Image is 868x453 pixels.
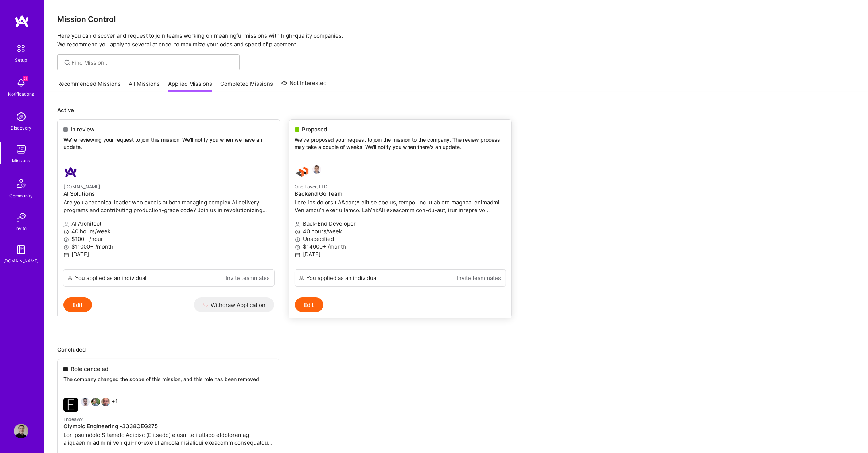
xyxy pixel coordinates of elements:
img: guide book [14,242,28,257]
p: We've proposed your request to join the mission to the company. The review process may take a cou... [295,136,506,150]
p: Are you a technical leader who excels at both managing complex AI delivery programs and contribut... [63,199,274,214]
div: Discovery [11,124,32,132]
i: icon MoneyGray [295,245,300,250]
div: You applied as an individual [307,274,378,282]
img: One Layer, LTD company logo [295,165,310,180]
img: Dominik Gleich [312,165,321,174]
img: Invite [14,210,28,224]
h4: Backend Go Team [295,191,506,197]
i: icon MoneyGray [295,237,300,242]
i: icon MoneyGray [63,245,69,250]
a: Completed Missions [221,80,273,92]
img: Community [12,174,30,192]
img: discovery [14,110,28,124]
a: User Avatar [12,424,30,438]
p: [DATE] [63,250,274,258]
div: Invite [16,224,27,232]
h4: AI Solutions [63,191,274,197]
button: Edit [295,297,323,312]
img: setup [13,41,29,56]
button: Edit [63,297,92,312]
p: AI Architect [63,220,274,227]
i: icon Calendar [63,252,69,258]
i: icon SearchGrey [63,58,71,67]
p: [DATE] [295,250,506,258]
span: Proposed [302,126,327,133]
p: Active [57,106,855,114]
div: Setup [15,56,27,64]
p: $14000+ /month [295,243,506,250]
img: User Avatar [14,424,28,438]
img: logo [15,15,29,28]
img: bell [14,76,28,90]
a: All Missions [129,80,160,92]
div: Community [9,192,33,200]
input: Find Mission... [72,59,234,66]
small: One Layer, LTD [295,184,328,189]
a: Invite teammates [226,274,270,282]
i: icon Applicant [63,222,69,227]
a: A.Team company logo[DOMAIN_NAME]AI SolutionsAre you a technical leader who excels at both managin... [58,159,280,269]
div: [DOMAIN_NAME] [4,257,39,265]
p: We're reviewing your request to join this mission. We'll notify you when we have an update. [63,136,274,150]
a: Invite teammates [457,274,501,282]
div: Notifications [8,90,34,98]
p: $100+ /hour [63,235,274,243]
a: Recommended Missions [57,80,121,92]
p: Lore ips dolorsit A&con;A elit se doeius, tempo, inc utlab etd magnaal enimadmi VenIamqu’n exer u... [295,199,506,214]
small: [DOMAIN_NAME] [63,184,100,189]
p: $11000+ /month [63,243,274,250]
img: A.Team company logo [63,165,78,180]
i: icon Calendar [295,252,300,258]
span: In review [71,126,94,133]
i: icon MoneyGray [63,237,69,242]
span: 3 [23,76,28,81]
a: Not Interested [281,79,327,92]
p: Concluded [57,346,855,353]
i: icon Clock [63,229,69,235]
a: One Layer, LTD company logoDominik GleichOne Layer, LTDBackend Go TeamLore ips dolorsit A&con;A e... [289,159,511,269]
i: icon Applicant [295,222,300,227]
h3: Mission Control [57,15,855,24]
img: teamwork [14,142,28,157]
p: 40 hours/week [63,227,274,235]
button: Withdraw Application [194,297,275,312]
a: Applied Missions [168,80,212,92]
i: icon Clock [295,229,300,235]
p: 40 hours/week [295,227,506,235]
p: Back-End Developer [295,220,506,227]
p: Here you can discover and request to join teams working on meaningful missions with high-quality ... [57,31,855,49]
div: You applied as an individual [75,274,147,282]
div: Missions [12,157,30,164]
p: Unspecified [295,235,506,243]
